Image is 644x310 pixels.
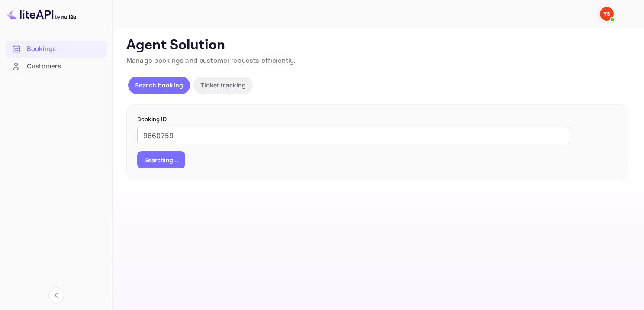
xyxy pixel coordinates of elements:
button: Searching... [137,151,185,168]
span: Manage bookings and customer requests efficiently. [126,56,296,65]
div: Bookings [5,41,107,58]
a: Customers [5,58,107,74]
p: Agent Solution [126,37,628,54]
p: Ticket tracking [200,81,246,90]
p: Booking ID [137,115,618,124]
img: LiteAPI logo [7,7,76,21]
a: Bookings [5,41,107,57]
p: Search booking [135,81,183,90]
img: Yandex Support [600,7,614,21]
button: Collapse navigation [48,287,64,303]
div: Customers [5,58,107,75]
div: Customers [27,61,103,71]
input: Enter Booking ID (e.g., 63782194) [137,127,570,144]
div: Bookings [27,44,103,54]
